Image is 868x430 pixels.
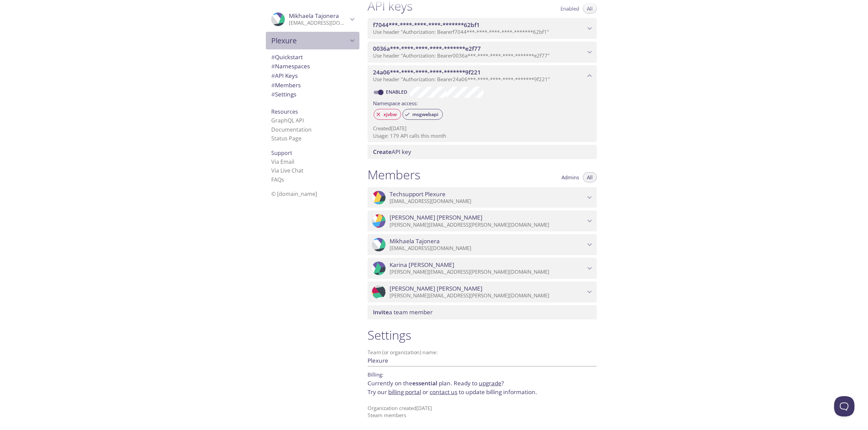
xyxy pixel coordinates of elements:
label: Team (or organization) name: [368,350,438,355]
div: Namespaces [266,62,359,71]
div: Team Settings [266,90,359,99]
div: Mikhaela Tajonera [266,8,359,30]
span: # [271,62,275,70]
p: [PERSON_NAME][EMAIL_ADDRESS][PERSON_NAME][DOMAIN_NAME] [390,269,585,275]
span: Support [271,149,292,157]
a: GraphQL API [271,117,304,124]
span: [PERSON_NAME] [PERSON_NAME] [390,285,482,292]
div: Create API Key [368,145,597,159]
span: Techsupport Plexure [390,190,446,198]
a: contact us [430,388,457,396]
span: [PERSON_NAME] [PERSON_NAME] [390,214,482,221]
a: billing portal [388,388,421,396]
div: Karina Chang [368,258,597,279]
a: Status Page [271,135,301,142]
span: essential [412,379,437,387]
p: [PERSON_NAME][EMAIL_ADDRESS][PERSON_NAME][DOMAIN_NAME] [390,222,585,228]
a: Enabled [385,89,410,95]
p: [EMAIL_ADDRESS][DOMAIN_NAME] [390,245,585,252]
div: Techsupport Plexure [368,187,597,208]
span: Mikhaela Tajonera [289,12,339,20]
span: Mikhaela Tajonera [390,237,440,245]
div: Plexure [266,32,359,49]
a: FAQ [271,176,284,183]
span: Settings [271,90,296,98]
span: # [271,53,275,61]
span: Plexure [271,36,348,45]
a: Via Email [271,158,294,165]
div: Mikhaela Tajonera [368,234,597,255]
div: Members [266,81,359,90]
div: Invite a team member [368,305,597,319]
span: # [271,90,275,98]
button: Admins [557,172,583,182]
a: Via Live Chat [271,167,303,174]
span: Try our or to update billing information. [368,388,537,396]
span: s [281,176,284,183]
p: Billing: [368,369,597,379]
span: xjvbw [379,111,401,117]
iframe: Help Scout Beacon - Open [834,396,854,416]
p: Currently on the plan. [368,379,597,396]
div: xjvbw [374,109,401,120]
span: Namespaces [271,62,310,70]
span: a team member [373,308,433,316]
p: [EMAIL_ADDRESS][DOMAIN_NAME] [289,20,348,26]
span: msgwebapi [408,111,442,117]
span: # [271,72,275,80]
p: Organization created [DATE] 5 team member s [368,405,597,419]
span: API key [373,148,411,156]
a: Documentation [271,126,312,133]
p: Usage: 179 API calls this month [373,132,591,139]
div: msgwebapi [402,109,443,120]
span: Karina [PERSON_NAME] [390,261,454,269]
h1: Settings [368,327,597,343]
div: Kruti Patel [368,281,597,302]
div: API Keys [266,71,359,81]
span: Create [373,148,392,156]
span: Quickstart [271,53,303,61]
p: [PERSON_NAME][EMAIL_ADDRESS][PERSON_NAME][DOMAIN_NAME] [390,292,585,299]
div: Umang Parikh [368,210,597,231]
p: [EMAIL_ADDRESS][DOMAIN_NAME] [390,198,585,205]
span: Members [271,81,301,89]
h1: Members [368,167,420,182]
span: Resources [271,108,298,115]
a: upgrade [479,379,501,387]
p: Created [DATE] [373,125,591,132]
button: All [583,172,597,182]
span: © [DOMAIN_NAME] [271,190,317,198]
span: Ready to ? [454,379,504,387]
span: # [271,81,275,89]
span: API Keys [271,72,298,80]
span: Invite [373,308,389,316]
label: Namespace access: [373,98,418,108]
div: Quickstart [266,52,359,62]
